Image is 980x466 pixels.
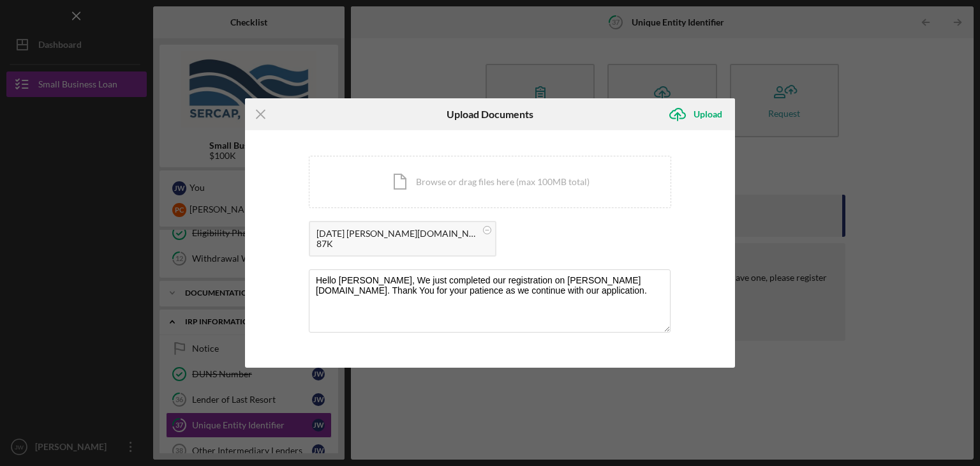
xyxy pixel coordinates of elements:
[662,101,735,127] button: Upload
[447,109,533,120] h6: Upload Documents
[316,239,476,249] div: 87K
[309,269,671,332] textarea: Hello [PERSON_NAME], We just completed our registration on [PERSON_NAME][DOMAIN_NAME]. Thank You ...
[316,229,476,239] div: [DATE] [PERSON_NAME][DOMAIN_NAME] _ Register Entity C1XWH4PSM4J4 PJC ENTERPRISES LLC.pdf
[694,101,722,127] div: Upload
